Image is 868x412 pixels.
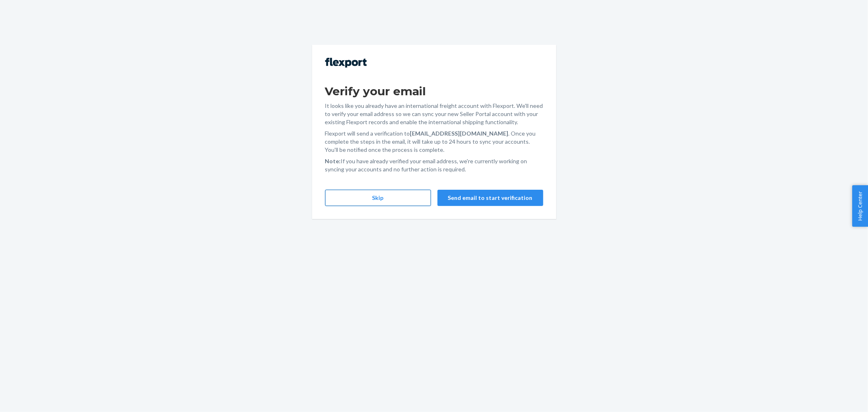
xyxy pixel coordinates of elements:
[325,190,431,206] button: Skip
[437,190,543,206] button: Send email to start verification
[325,158,341,164] strong: Note:
[325,129,543,154] p: Flexport will send a verification to . Once you complete the steps in the email, it will take up ...
[325,102,543,126] p: It looks like you already have an international freight account with Flexport. We'll need to veri...
[410,130,509,137] strong: [EMAIL_ADDRESS][DOMAIN_NAME]
[325,157,543,173] p: If you have already verified your email address, we're currently working on syncing your accounts...
[852,185,868,227] button: Help Center
[325,58,367,68] img: Flexport logo
[325,84,543,99] h1: Verify your email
